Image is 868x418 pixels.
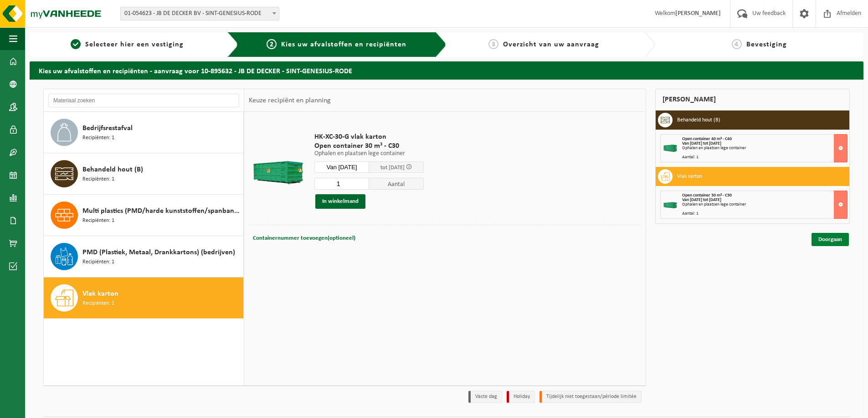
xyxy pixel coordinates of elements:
span: Selecteer hier een vestiging [85,41,184,48]
h2: Kies uw afvalstoffen en recipiënten - aanvraag voor 10-895632 - JB DE DECKER - SINT-GENESIUS-RODE [30,61,863,79]
span: 01-054623 - JB DE DECKER BV - SINT-GENESIUS-RODE [120,7,279,20]
h3: Vlak karton [677,169,702,184]
div: Ophalen en plaatsen lege container [682,202,847,207]
p: Ophalen en plaatsen lege container [314,151,424,157]
span: 3 [488,39,498,49]
button: Vlak karton Recipiënten: 1 [44,277,244,318]
span: Recipiënten: 1 [82,134,114,142]
span: Aantal [369,178,424,190]
button: Behandeld hout (B) Recipiënten: 1 [44,153,244,195]
span: Recipiënten: 1 [82,217,114,225]
button: In winkelmand [315,194,365,209]
span: Recipiënten: 1 [82,175,114,184]
span: Recipiënten: 1 [82,258,114,267]
span: Bedrijfsrestafval [82,123,133,134]
button: PMD (Plastiek, Metaal, Drankkartons) (bedrijven) Recipiënten: 1 [44,236,244,277]
span: Overzicht van uw aanvraag [503,41,599,48]
a: 1Selecteer hier een vestiging [34,39,220,50]
span: Containernummer toevoegen(optioneel) [253,235,355,241]
div: Aantal: 1 [682,155,847,160]
span: Open container 30 m³ - C30 [682,193,732,198]
div: Ophalen en plaatsen lege container [682,146,847,151]
input: Materiaal zoeken [48,94,239,107]
input: Selecteer datum [314,161,369,173]
span: Vlak karton [82,288,118,299]
h3: Behandeld hout (B) [677,113,720,127]
span: 01-054623 - JB DE DECKER BV - SINT-GENESIUS-RODE [121,7,279,20]
a: Doorgaan [812,233,849,246]
span: Recipiënten: 1 [82,299,114,308]
strong: Van [DATE] tot [DATE] [682,141,721,146]
strong: [PERSON_NAME] [675,10,721,17]
span: Kies uw afvalstoffen en recipiënten [281,41,406,48]
span: tot [DATE] [380,165,405,171]
div: Aantal: 1 [682,212,847,216]
span: 1 [71,39,81,49]
span: 4 [732,39,742,49]
li: Tijdelijk niet toegestaan/période limitée [539,391,642,403]
span: 2 [267,39,277,49]
span: Open container 40 m³ - C40 [682,136,732,141]
div: Keuze recipiënt en planning [244,89,335,112]
button: Containernummer toevoegen(optioneel) [252,232,356,245]
span: Behandeld hout (B) [82,164,143,175]
button: Multi plastics (PMD/harde kunststoffen/spanbanden/EPS/folie naturel/folie gemengd) Recipiënten: 1 [44,195,244,236]
span: PMD (Plastiek, Metaal, Drankkartons) (bedrijven) [82,247,235,258]
div: [PERSON_NAME] [655,89,850,111]
span: Open container 30 m³ - C30 [314,141,424,151]
span: HK-XC-30-G vlak karton [314,132,424,141]
span: Bevestiging [746,41,787,48]
span: Multi plastics (PMD/harde kunststoffen/spanbanden/EPS/folie naturel/folie gemengd) [82,206,241,217]
li: Vaste dag [468,391,502,403]
strong: Van [DATE] tot [DATE] [682,197,721,202]
li: Holiday [507,391,535,403]
button: Bedrijfsrestafval Recipiënten: 1 [44,112,244,153]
